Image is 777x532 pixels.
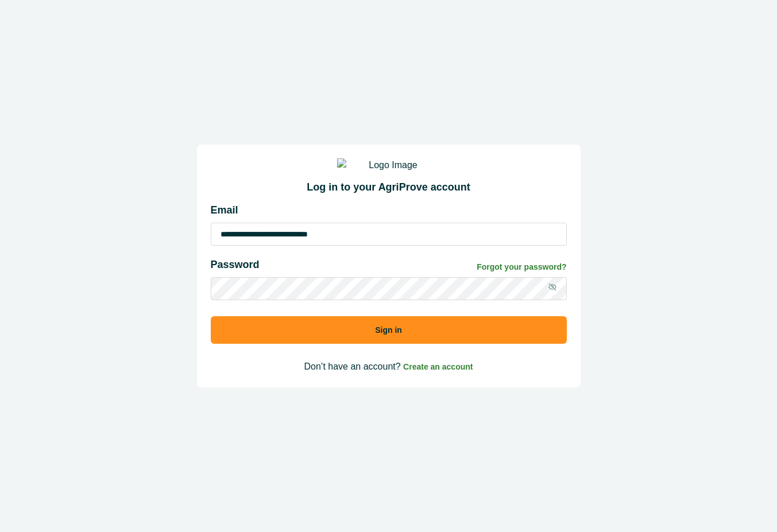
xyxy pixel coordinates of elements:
img: Logo Image [337,158,440,172]
a: Forgot your password? [477,261,566,273]
h2: Log in to your AgriProve account [211,181,567,194]
p: Don’t have an account? [211,360,567,374]
button: Sign in [211,316,567,344]
a: Create an account [403,362,473,371]
p: Email [211,203,567,218]
p: Password [211,257,260,273]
